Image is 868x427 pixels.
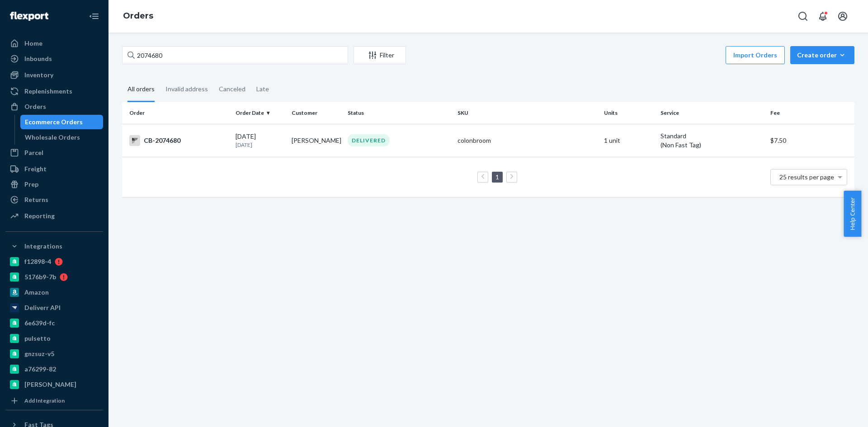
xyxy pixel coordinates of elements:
[24,39,42,48] div: Home
[5,254,103,269] a: f12898-4
[25,117,83,127] div: Ecommerce Orders
[24,195,48,204] div: Returns
[165,77,208,101] div: Invalid address
[24,164,47,174] div: Freight
[726,46,785,64] button: Import Orders
[454,102,600,124] th: SKU
[20,130,104,145] a: Wholesale Orders
[24,54,52,63] div: Inbounds
[5,362,103,376] a: a76299-82
[24,272,56,282] div: 5176b9-7b
[5,99,103,114] a: Orders
[24,397,65,404] div: Add Integration
[348,134,390,146] div: DELIVERED
[236,132,284,149] div: [DATE]
[24,242,62,251] div: Integrations
[24,87,72,96] div: Replenishments
[5,239,103,253] button: Integrations
[24,319,55,328] div: 6e639d-fc
[24,303,61,312] div: Deliverr API
[288,124,344,157] td: [PERSON_NAME]
[767,124,854,157] td: $7.50
[794,7,812,25] button: Open Search Box
[232,102,288,124] th: Order Date
[5,300,103,315] a: Deliverr API
[116,3,160,29] ol: breadcrumbs
[24,349,54,358] div: gnzsuz-v5
[292,109,340,117] div: Customer
[600,124,656,157] td: 1 unit
[5,36,103,51] a: Home
[24,380,76,389] div: [PERSON_NAME]
[458,136,597,145] div: colonbroom
[236,141,284,149] p: [DATE]
[834,7,852,25] button: Open account menu
[814,7,832,25] button: Open notifications
[5,209,103,223] a: Reporting
[24,70,53,80] div: Inventory
[5,84,103,99] a: Replenishments
[5,270,103,284] a: 5176b9-7b
[5,377,103,392] a: [PERSON_NAME]
[5,177,103,192] a: Prep
[767,102,854,124] th: Fee
[20,115,104,129] a: Ecommerce Orders
[122,46,348,64] input: Search orders
[25,133,80,142] div: Wholesale Orders
[344,102,454,124] th: Status
[5,162,103,176] a: Freight
[657,102,767,124] th: Service
[5,331,103,346] a: pulsetto
[127,77,155,102] div: All orders
[123,11,153,21] a: Orders
[24,180,38,189] div: Prep
[5,52,103,66] a: Inbounds
[24,334,51,343] div: pulsetto
[844,191,861,237] button: Help Center
[122,102,232,124] th: Order
[24,102,46,111] div: Orders
[85,7,103,25] button: Close Navigation
[5,145,103,160] a: Parcel
[24,211,55,221] div: Reporting
[790,46,854,64] button: Create order
[5,316,103,330] a: 6e639d-fc
[24,365,56,374] div: a76299-82
[129,135,228,146] div: CB-2074680
[600,102,656,124] th: Units
[5,285,103,300] a: Amazon
[24,257,51,266] div: f12898-4
[797,51,848,60] div: Create order
[660,131,763,141] p: Standard
[354,46,406,64] button: Filter
[354,51,406,60] div: Filter
[5,395,103,406] a: Add Integration
[779,173,834,181] span: 25 results per page
[5,347,103,361] a: gnzsuz-v5
[660,141,763,150] div: (Non Fast Tag)
[10,12,48,21] img: Flexport logo
[5,68,103,82] a: Inventory
[24,288,49,297] div: Amazon
[256,77,269,101] div: Late
[24,148,43,157] div: Parcel
[494,173,501,181] a: Page 1 is your current page
[219,77,245,101] div: Canceled
[5,192,103,207] a: Returns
